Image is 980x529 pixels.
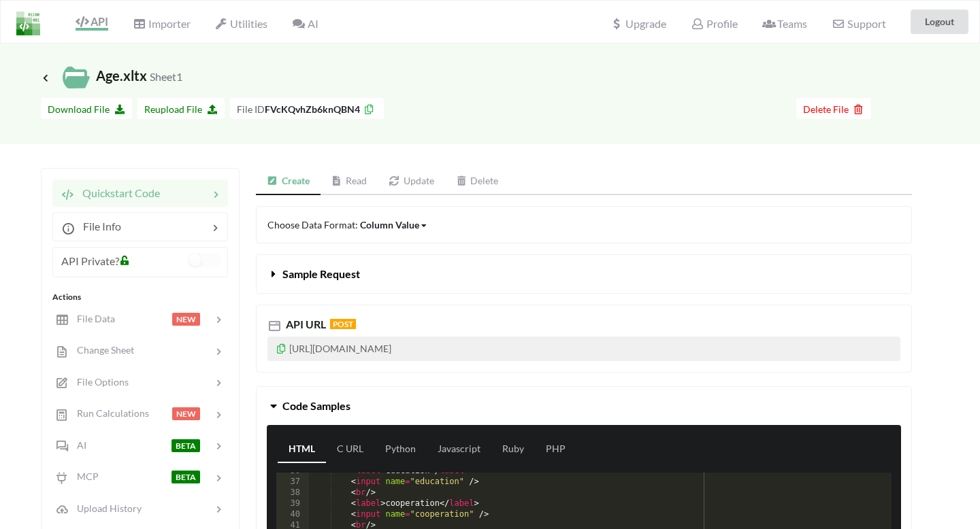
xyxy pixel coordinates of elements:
[267,219,428,231] span: Choose Data Format:
[150,70,182,83] small: Sheet1
[237,103,265,115] span: File ID
[61,254,119,267] span: API Private?
[265,103,360,115] b: FVcKQvhZb6knQBN4
[69,471,99,482] span: MCP
[610,18,666,29] span: Upgrade
[762,17,807,30] span: Teams
[330,319,356,329] span: POST
[41,67,182,84] span: Age.xltx
[69,376,129,388] span: File Options
[75,220,121,233] span: File Info
[326,436,374,463] a: C URL
[76,15,108,28] span: API
[832,18,885,29] span: Support
[69,439,86,451] span: AI
[535,436,576,463] a: PHP
[144,103,218,115] span: Reupload File
[374,436,427,463] a: Python
[691,17,737,30] span: Profile
[215,17,267,30] span: Utilities
[276,488,309,498] div: 38
[133,17,190,30] span: Importer
[267,337,900,361] p: [URL][DOMAIN_NAME]
[427,436,491,463] a: Javascript
[276,509,309,520] div: 40
[360,218,419,232] div: Column Value
[171,439,200,452] span: BETA
[69,344,134,356] span: Change Sheet
[137,98,225,119] button: Reupload File
[282,267,360,280] span: Sample Request
[283,318,326,330] span: API URL
[491,436,535,463] a: Ruby
[796,98,871,119] button: Delete File
[378,168,445,195] a: Update
[282,399,350,412] span: Code Samples
[256,168,321,195] a: Create
[292,17,318,30] span: AI
[69,407,149,419] span: Run Calculations
[41,98,132,119] button: Download File
[911,10,968,34] button: Logout
[63,64,90,91] img: /static/media/localFileIcon.23929a80.svg
[276,498,309,509] div: 39
[321,168,378,195] a: Read
[74,186,160,199] span: Quickstart Code
[69,313,115,324] span: File Data
[16,12,40,35] img: LogoIcon.png
[52,291,228,303] div: Actions
[803,103,864,115] span: Delete File
[172,313,200,326] span: NEW
[445,168,510,195] a: Delete
[48,103,125,115] span: Download File
[278,436,326,463] a: HTML
[69,502,142,514] span: Upload History
[257,255,911,293] button: Sample Request
[276,477,309,488] div: 37
[172,407,200,420] span: NEW
[171,471,200,483] span: BETA
[257,387,911,425] button: Code Samples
